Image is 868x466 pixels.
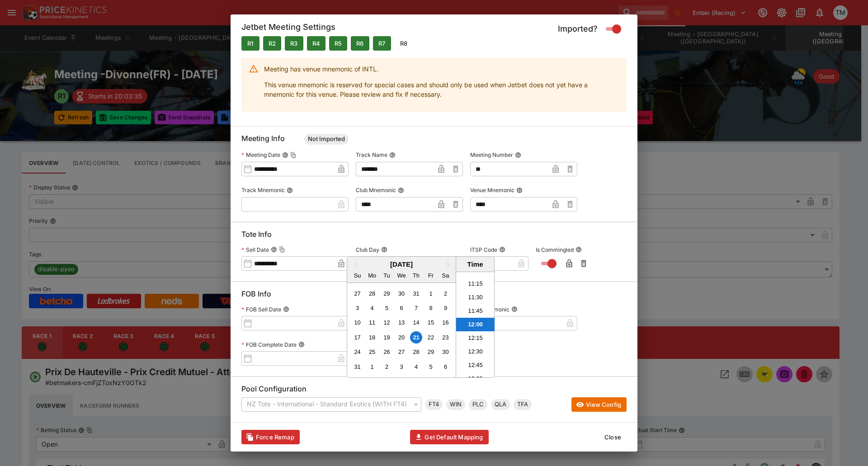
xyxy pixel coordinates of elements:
div: Choose Tuesday, August 26th, 2025 [381,346,393,358]
li: 12:30 [456,345,495,358]
div: Choose Tuesday, August 5th, 2025 [381,302,393,314]
div: Choose Thursday, August 14th, 2025 [410,316,422,329]
div: Choose Saturday, August 30th, 2025 [439,346,452,358]
div: Choose Monday, August 4th, 2025 [366,302,378,314]
div: Choose Friday, August 1st, 2025 [425,287,437,300]
div: Time [458,260,492,268]
div: Choose Thursday, September 4th, 2025 [410,361,422,373]
div: Choose Wednesday, August 27th, 2025 [395,346,407,358]
div: Choose Sunday, August 10th, 2025 [351,316,363,329]
div: Choose Wednesday, August 13th, 2025 [395,316,407,329]
div: Choose Tuesday, August 12th, 2025 [381,316,393,329]
div: Choose Sunday, July 27th, 2025 [351,287,363,300]
div: Choose Friday, August 29th, 2025 [425,346,437,358]
div: Choose Friday, August 22nd, 2025 [425,331,437,344]
li: 11:45 [456,304,495,318]
div: Month August, 2025 [350,286,453,374]
div: Choose Wednesday, August 20th, 2025 [395,331,407,344]
div: Choose Friday, September 5th, 2025 [425,361,437,373]
li: 11:30 [456,291,495,304]
div: Choose Sunday, August 24th, 2025 [351,346,363,358]
div: Choose Thursday, July 31st, 2025 [410,287,422,300]
div: Choose Saturday, September 6th, 2025 [439,361,452,373]
div: Choose Date and Time [347,256,495,378]
div: Choose Thursday, August 28th, 2025 [410,346,422,358]
li: 11:15 [456,277,495,291]
div: Choose Tuesday, August 19th, 2025 [381,331,393,344]
div: Choose Monday, August 11th, 2025 [366,316,378,329]
div: Choose Tuesday, July 29th, 2025 [381,287,393,300]
li: 12:45 [456,358,495,372]
div: Choose Sunday, August 17th, 2025 [351,331,363,344]
li: 12:00 [456,318,495,331]
div: Choose Saturday, August 23rd, 2025 [439,331,452,344]
div: Choose Friday, August 8th, 2025 [425,302,437,314]
div: Choose Wednesday, August 6th, 2025 [395,302,407,314]
div: Saturday [439,269,452,282]
h2: [DATE] [347,260,456,268]
div: Choose Saturday, August 9th, 2025 [439,302,452,314]
div: Choose Saturday, August 2nd, 2025 [439,287,452,300]
li: 12:15 [456,331,495,345]
div: Choose Saturday, August 16th, 2025 [439,316,452,329]
div: Tuesday [381,269,393,282]
div: Wednesday [395,269,407,282]
div: Choose Thursday, August 7th, 2025 [410,302,422,314]
div: Choose Friday, August 15th, 2025 [425,316,437,329]
ul: Time [456,272,495,377]
div: Choose Tuesday, September 2nd, 2025 [381,361,393,373]
div: Monday [366,269,378,282]
button: Previous Month [348,258,363,272]
div: Friday [425,269,437,282]
div: Choose Sunday, August 31st, 2025 [351,361,363,373]
div: Choose Monday, July 28th, 2025 [366,287,378,300]
div: Choose Wednesday, September 3rd, 2025 [395,361,407,373]
div: Choose Monday, August 18th, 2025 [366,331,378,344]
div: Choose Monday, September 1st, 2025 [366,361,378,373]
div: Thursday [410,269,422,282]
div: Sunday [351,269,363,282]
li: 13:00 [456,372,495,386]
div: Choose Thursday, August 21st, 2025 [410,331,422,344]
div: Choose Wednesday, July 30th, 2025 [395,287,407,300]
div: Choose Monday, August 25th, 2025 [366,346,378,358]
button: Next Month [441,258,456,272]
div: Choose Sunday, August 3rd, 2025 [351,302,363,314]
